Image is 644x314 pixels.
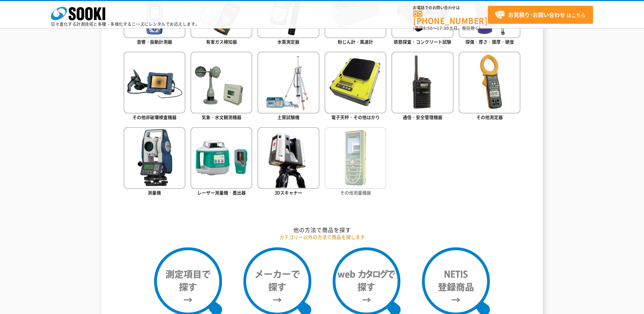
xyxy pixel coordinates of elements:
span: その他測量機器 [340,189,371,196]
p: カテゴリー以外の方法で商品を探します [124,233,521,241]
img: 3Dスキャナー [257,127,319,189]
span: 気象・水文観測機器 [202,114,241,120]
a: その他測定器 [459,52,520,122]
span: レーザー測量機・墨出器 [197,189,246,196]
img: 通信・安全管理機器 [391,52,453,114]
a: 3Dスキャナー [257,127,319,197]
span: その他測定器 [476,114,503,120]
span: 鉄筋探査・コンクリート試験 [394,38,451,45]
span: 3Dスキャナー [275,189,302,196]
a: 電子天秤・その他はかり [325,52,386,122]
a: 土質試験機 [257,52,319,122]
span: はこちら [495,10,586,20]
a: [PHONE_NUMBER] [413,11,488,24]
span: 粉じん計・風速計 [338,38,373,45]
a: その他測量機器 [325,127,386,197]
strong: お見積り･お問い合わせ [508,11,565,19]
span: 測量機 [148,189,161,196]
img: その他非破壊検査機器 [124,52,185,114]
img: その他測定器 [459,52,520,114]
span: 水質測定器 [277,38,299,45]
a: その他非破壊検査機器 [124,52,185,122]
span: 17:30 [437,25,449,31]
span: その他非破壊検査機器 [132,114,177,120]
a: 測量機 [124,127,185,197]
img: 測量機 [124,127,185,189]
img: 電子天秤・その他はかり [325,52,386,114]
p: 日々進化する計測技術と多種・多様化するニーズにレンタルでお応えします。 [51,22,200,26]
span: 有害ガス検知器 [206,38,237,45]
img: レーザー測量機・墨出器 [190,127,252,189]
span: 土質試験機 [277,114,299,120]
span: 8:50 [423,25,433,31]
span: 探傷・厚さ・膜厚・硬度 [465,38,514,45]
span: お電話でのお問い合わせは [413,6,488,10]
img: 土質試験機 [257,52,319,114]
a: レーザー測量機・墨出器 [190,127,252,197]
span: (平日 ～ 土日、祝日除く) [413,25,480,31]
h2: 他の方法で商品を探す [124,226,521,233]
img: その他測量機器 [325,127,386,189]
img: 気象・水文観測機器 [190,52,252,114]
a: 気象・水文観測機器 [190,52,252,122]
a: 通信・安全管理機器 [391,52,453,122]
span: 音響・振動計測器 [137,38,172,45]
a: お見積り･お問い合わせはこちら [488,6,593,24]
span: 通信・安全管理機器 [403,114,442,120]
span: 電子天秤・その他はかり [331,114,380,120]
